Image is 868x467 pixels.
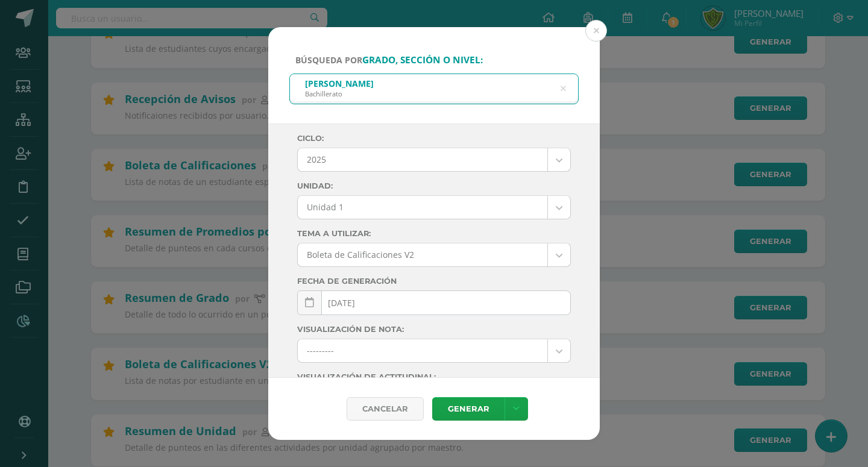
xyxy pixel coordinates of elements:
a: Boleta de Calificaciones V2 [298,243,570,266]
label: Visualización de actitudinal: [297,372,571,381]
label: Ciclo: [297,134,571,143]
div: Cancelar [347,397,424,421]
strong: grado, sección o nivel: [362,54,483,66]
label: Visualización de nota: [297,325,571,334]
a: Unidad 1 [298,196,570,219]
input: Fecha de generación [298,291,570,315]
a: 2025 [298,148,570,171]
label: Tema a Utilizar: [297,229,571,238]
label: Unidad: [297,181,571,190]
span: 2025 [307,148,538,171]
input: ej. Primero primaria, etc. [290,74,578,104]
div: [PERSON_NAME] [305,78,374,89]
span: Búsqueda por [295,54,483,66]
div: Bachillerato [305,89,374,98]
span: --------- [307,339,538,362]
span: Boleta de Calificaciones V2 [307,243,538,266]
a: --------- [298,339,570,362]
label: Fecha de generación [297,277,571,286]
span: Unidad 1 [307,196,538,219]
a: Generar [432,397,505,421]
button: Close (Esc) [585,20,607,42]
